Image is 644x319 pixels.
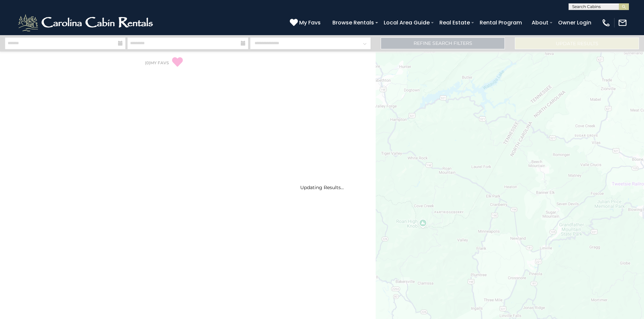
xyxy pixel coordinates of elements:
a: Local Area Guide [380,17,433,28]
img: phone-regular-white.png [601,18,611,27]
a: About [528,17,552,28]
a: Real Estate [436,17,473,28]
a: Browse Rentals [329,17,377,28]
a: Rental Program [476,17,525,28]
img: White-1-2.png [17,13,156,33]
a: Owner Login [555,17,595,28]
span: My Favs [299,18,321,27]
a: My Favs [290,18,322,27]
img: mail-regular-white.png [618,18,627,27]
